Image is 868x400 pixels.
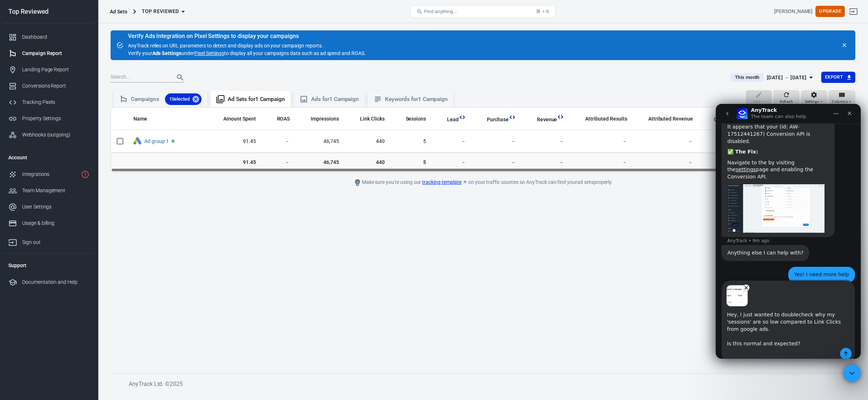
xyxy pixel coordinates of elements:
span: Purchase [487,116,509,123]
span: The number of times your ads were on screen. [311,114,339,123]
div: AnyTrack relies on URL parameters to detect and display ads on your campaign reports. Verify your... [128,33,366,57]
a: Webhooks (outgoing) [3,127,95,143]
iframe: Intercom live chat [716,104,861,359]
span: Amount Spent [223,115,256,123]
span: － [478,159,516,166]
button: Find anything...⌘ + K [410,5,555,18]
span: The total return on ad spend [268,114,290,123]
span: Name [133,115,157,123]
span: Ad group 1 [144,138,170,143]
h6: AnyTrack Ltd. © 2025 [129,379,673,388]
div: 1Selected [165,93,202,105]
span: 1 Selected [165,96,194,103]
span: 440 [351,138,385,145]
input: Search... [111,73,169,82]
li: Support [3,257,95,274]
span: 5 [396,138,426,145]
span: Link Clicks [360,115,385,123]
span: Refresh [780,98,793,105]
a: Sign out [3,231,95,250]
div: Ad Sets for 1 Campaign [228,96,285,103]
div: Documentation and Help [22,278,90,286]
span: － [576,159,627,166]
span: The estimated total amount of money you've spent on your campaign, ad set or ad during its schedule. [214,114,256,123]
span: － [528,138,565,145]
div: Property Settings [22,115,90,122]
div: Make sure you're using our on your traffic sources so AnyTrack can find your ad sets properly. [320,178,646,187]
a: Landing Page Report [3,62,95,78]
div: Ad Sets [110,8,127,15]
span: The number of clicks on links within the ad that led to advertiser-specified destinations [351,114,385,123]
span: Settings [805,98,819,105]
button: Upgrade [815,6,845,17]
span: OutboundClick [714,116,748,123]
span: － [438,159,466,166]
span: － [268,138,290,145]
div: Landing Page Report [22,66,90,73]
div: Usage & billing [22,219,90,227]
div: Ads for 1 Campaign [311,96,359,103]
a: Campaign Report [3,45,95,62]
a: tracking template [422,178,467,186]
div: scrollable content [111,108,855,172]
span: Columns [832,98,848,105]
span: The total conversions attributed according to your ad network (Facebook, Google, etc.) [585,114,627,123]
button: Search [171,69,189,86]
span: 91.45 [214,159,256,166]
span: Attributed Revenue [648,115,693,123]
span: 91.45 [214,138,256,145]
button: Settings [801,90,827,106]
iframe: Intercom live chat [843,365,861,382]
span: Revenue [537,116,557,123]
div: Dashboard [22,33,90,41]
button: Top Reviewed [139,5,188,18]
a: Conversions Report [3,78,95,94]
li: Account [3,149,95,166]
div: Team Management [22,187,90,194]
a: Dashboard [3,29,95,45]
svg: 1 networks not verified yet [81,170,90,179]
span: 46,745 [301,159,339,166]
div: Google Ads [133,137,141,146]
span: The total revenue attributed according to your ad network (Facebook, Google, etc.) [648,114,693,123]
a: User Settings [3,199,95,215]
span: 6 [704,138,755,145]
span: Find anything... [424,9,457,14]
svg: This column is calculated from AnyTrack real-time data [509,114,516,121]
a: Ad group 1 [144,138,169,144]
span: 440 [351,159,385,166]
button: Columns [828,90,855,106]
span: － [639,138,693,145]
div: Keywords for 1 Campaign [385,96,448,103]
span: Total revenue calculated by AnyTrack. [528,115,557,124]
a: Pixel Settings [194,50,224,57]
div: Account id: vBYNLn0g [774,8,813,15]
span: Active [171,140,174,143]
a: Integrations [3,166,95,182]
span: The number of times your ads were on screen. [301,114,339,123]
span: － [438,138,466,145]
span: 6 [704,159,755,166]
div: Webhooks (outgoing) [22,131,90,139]
span: － [478,138,516,145]
span: 5 [396,159,426,166]
span: Lead [438,116,459,123]
button: close [839,40,850,50]
div: ⌘ + K [536,9,549,14]
div: Integrations [22,170,78,178]
div: Top Reviewed [3,8,95,15]
span: OutboundClick [704,116,748,123]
